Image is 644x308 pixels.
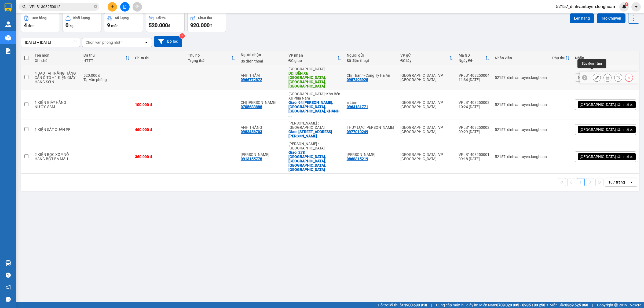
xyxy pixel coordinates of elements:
[347,130,368,134] div: 0977010249
[65,22,68,28] span: 0
[288,130,341,138] div: Giao: 197/1 NGÔ QUYỀN, PHƯỜNG 6, QUẬN 10, HCM
[288,53,337,57] div: VP nhận
[577,59,606,68] div: Sửa đơn hàng
[459,130,489,134] div: 09:29 [DATE]
[210,24,212,28] span: đ
[625,2,627,6] span: 1
[592,302,593,308] span: |
[552,3,619,10] span: 52157_dinhvantuyen.longhoan
[495,75,547,80] div: 52157_dinhvantuyen.longhoan
[347,125,395,130] div: THỦY LỰC TRƯƠNG NAM
[104,13,143,32] button: Số lượng9món
[22,5,26,9] span: search
[347,152,395,157] div: ANH SƠN
[459,152,489,157] div: VPLB1408250001
[24,34,82,39] span: Mã đơn:
[496,303,545,307] strong: 0708 023 035 - 0935 103 250
[608,179,625,185] div: 10 / trang
[241,73,283,78] div: ANH THÁM
[459,78,489,82] div: 11:34 [DATE]
[459,58,485,63] div: Ngày ĐH
[187,13,226,32] button: Chưa thu920.000đ
[241,157,262,161] div: 0913155778
[135,155,182,159] div: 360.000 đ
[577,178,585,186] button: 1
[69,24,74,28] span: kg
[83,53,125,57] div: Đã thu
[111,5,114,9] span: plus
[154,36,182,47] button: Bộ lọc
[86,40,123,45] div: Chọn văn phòng nhận
[35,100,78,109] div: 1 KIỆN GIẤY HÀNG NƯỚC SÂM
[107,22,110,28] span: 9
[133,2,142,12] button: aim
[21,38,80,47] input: Select a date range.
[156,16,166,20] div: Đã thu
[288,92,341,100] div: [GEOGRAPHIC_DATA]: Kho Bến Xe Phía Nam
[115,16,129,20] div: Số lượng
[241,53,283,57] div: Người nhận
[83,78,130,82] div: Tại văn phòng
[378,302,427,308] span: Hỗ trợ kỹ thuật:
[459,100,489,105] div: VPLB1408250003
[241,78,262,82] div: 0966772872
[5,35,11,41] img: warehouse-icon
[188,58,231,63] div: Trạng thái
[629,180,634,184] svg: open
[94,5,97,8] span: close-circle
[149,22,168,28] span: 520.000
[146,13,185,32] button: Đã thu520.000đ
[35,53,78,57] div: Tên món
[459,157,489,161] div: 09:18 [DATE]
[286,51,344,65] th: Toggle SortBy
[241,130,262,134] div: 0983456703
[83,73,130,78] div: 520.000 đ
[431,302,432,308] span: |
[4,21,140,31] span: CSKH:
[495,102,547,107] div: 52157_dinhvantuyen.longhoan
[625,2,628,6] sup: 1
[479,302,545,308] span: Miền Nam
[593,74,601,82] div: Sửa đơn hàng
[400,100,453,109] div: [GEOGRAPHIC_DATA]: VP [GEOGRAPHIC_DATA]
[580,102,629,107] span: [GEOGRAPHIC_DATA] tận nơi
[6,285,11,290] span: notification
[347,73,395,78] div: Chị Thanh- Công Ty Hà An
[241,100,283,105] div: CHỊ DUNG
[168,24,170,28] span: đ
[495,127,547,132] div: 52157_dinhvantuyen.longhoan
[35,127,78,132] div: 1 KIỆN SẮT QUẤN PE
[347,58,395,63] div: Số điện thoại
[288,150,341,172] div: Giao: 278 Đường Hàn Thuyên, An Bình, Biên Hòa, Đồng Nai
[347,100,395,105] div: a Lâm
[21,13,60,32] button: Đơn hàng4đơn
[198,16,212,20] div: Chưa thu
[35,58,78,63] div: Ghi chú
[35,71,78,84] div: 4 BAO TẢI TRẮNG HÀNG CẢN Ô TÔ + 1 KIỆN GIẤY HÀNG SƠN
[570,13,594,23] button: Lên hàng
[565,303,588,307] strong: 0369 525 060
[94,4,97,9] span: close-circle
[35,152,78,161] div: 2 KIỆN BỌC XỐP NỔ HÀNG BỘT BẢ MẪU
[81,51,132,65] th: Toggle SortBy
[400,152,453,161] div: [GEOGRAPHIC_DATA]: VP [GEOGRAPHIC_DATA]
[30,4,93,10] input: Tìm tên, số ĐT hoặc mã đơn
[83,58,125,63] div: HTTT
[241,59,283,63] div: Số điện thoại
[631,2,641,12] button: caret-down
[144,40,148,45] svg: open
[24,22,27,28] span: 4
[459,105,489,109] div: 10:24 [DATE]
[111,24,119,28] span: món
[288,67,341,71] div: [GEOGRAPHIC_DATA]
[622,4,627,9] img: icon-new-feature
[578,75,587,80] span: Nhãn
[180,33,185,39] sup: 2
[288,58,337,63] div: ĐC giao
[188,53,231,57] div: Thu hộ
[597,13,625,23] button: Tạo Chuyến
[135,5,139,9] span: aim
[347,105,368,109] div: 0964181771
[5,48,11,54] img: solution-icon
[241,105,262,109] div: 0705683888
